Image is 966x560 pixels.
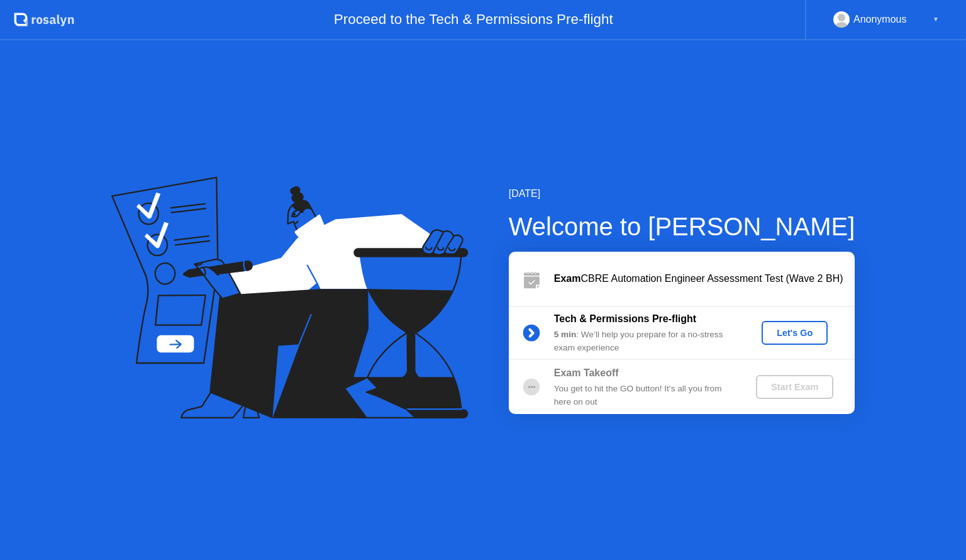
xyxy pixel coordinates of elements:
div: CBRE Automation Engineer Assessment Test (Wave 2 BH) [554,271,855,286]
b: Exam [554,273,581,284]
div: ▼ [933,11,939,28]
div: Welcome to [PERSON_NAME] [509,208,855,245]
button: Let's Go [762,321,828,345]
div: Let's Go [767,328,823,338]
div: : We’ll help you prepare for a no-stress exam experience [554,328,735,354]
div: You get to hit the GO button! It’s all you from here on out [554,383,735,408]
b: 5 min [554,330,577,339]
b: Tech & Permissions Pre-flight [554,313,696,324]
button: Start Exam [756,375,833,399]
div: [DATE] [509,186,855,201]
b: Exam Takeoff [554,367,619,378]
div: Anonymous [853,11,907,28]
div: Start Exam [761,382,828,392]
